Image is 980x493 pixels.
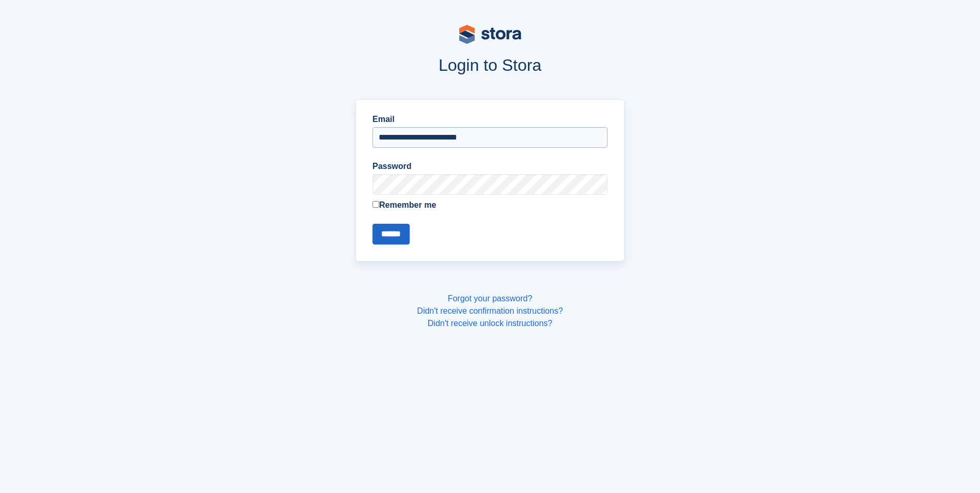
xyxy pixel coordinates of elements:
[372,199,608,211] label: Remember me
[372,113,608,126] label: Email
[448,294,533,303] a: Forgot your password?
[459,25,521,44] img: stora-logo-53a41332b3708ae10de48c4981b4e9114cc0af31d8433b30ea865607fb682f29.svg
[372,160,608,173] label: Password
[417,306,563,315] a: Didn't receive confirmation instructions?
[372,201,379,208] input: Remember me
[428,319,552,328] a: Didn't receive unlock instructions?
[159,56,822,74] h1: Login to Stora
